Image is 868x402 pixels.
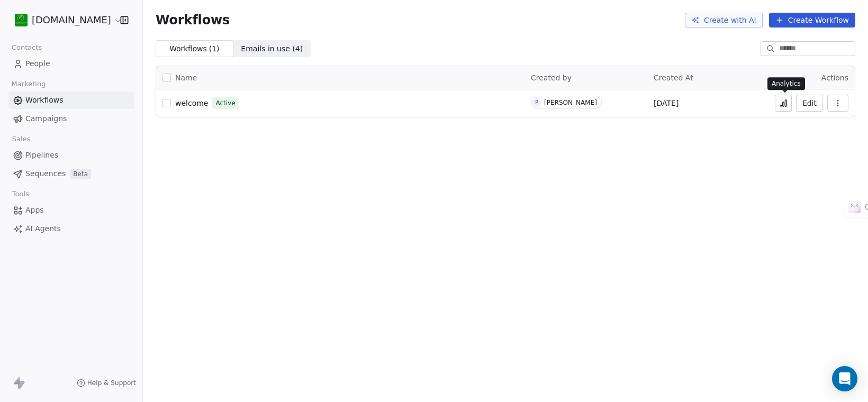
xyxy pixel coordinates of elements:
[25,205,44,216] span: Apps
[7,76,50,92] span: Marketing
[25,223,61,234] span: AI Agents
[25,58,50,69] span: People
[832,366,857,391] div: Open Intercom Messenger
[685,13,763,28] button: Create with AI
[7,186,33,202] span: Tools
[25,150,58,161] span: Pipelines
[8,92,134,109] a: Workflows
[13,11,113,29] button: [DOMAIN_NAME]
[156,13,230,28] span: Workflows
[821,74,848,82] span: Actions
[241,43,303,54] span: Emails in use ( 4 )
[25,168,66,179] span: Sequences
[7,40,47,56] span: Contacts
[175,72,197,84] span: Name
[77,379,136,387] a: Help & Support
[8,147,134,164] a: Pipelines
[772,79,801,88] p: Analytics
[8,110,134,127] a: Campaigns
[87,379,136,387] span: Help & Support
[8,220,134,237] a: AI Agents
[175,98,208,108] a: welcome
[8,165,134,182] a: SequencesBeta
[769,13,855,28] button: Create Workflow
[32,13,111,27] span: [DOMAIN_NAME]
[796,95,823,112] button: Edit
[215,98,235,108] span: Active
[25,95,64,106] span: Workflows
[70,169,91,179] span: Beta
[654,98,679,108] span: [DATE]
[531,74,572,82] span: Created by
[544,99,597,106] div: [PERSON_NAME]
[7,131,35,147] span: Sales
[8,55,134,72] a: People
[654,74,693,82] span: Created At
[15,14,28,26] img: 439216937_921727863089572_7037892552807592703_n%20(1).jpg
[8,202,134,219] a: Apps
[25,113,67,124] span: Campaigns
[175,99,208,107] span: welcome
[535,98,538,107] div: P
